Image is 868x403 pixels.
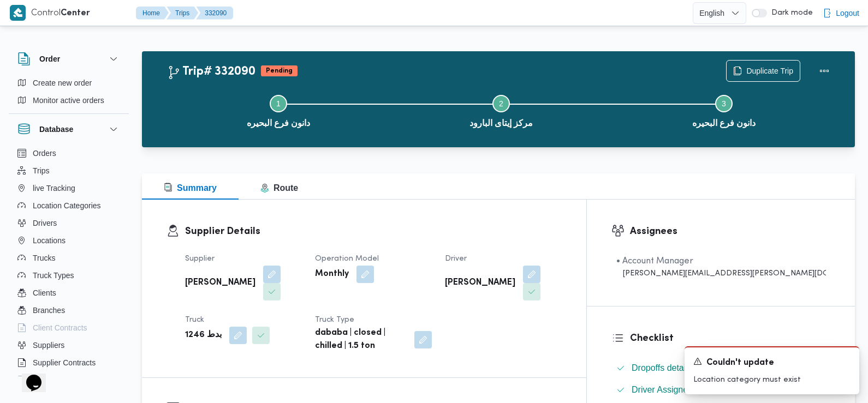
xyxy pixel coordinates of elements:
button: Clients [13,284,124,302]
span: Driver Assigned [632,383,693,396]
button: Database [17,123,120,136]
span: live Tracking [33,182,75,195]
button: Duplicate Trip [726,60,800,82]
button: Create new order [13,74,124,92]
button: Actions [813,60,835,82]
div: Notification [693,356,851,370]
iframe: chat widget [11,359,46,392]
button: Truck Types [13,267,124,284]
b: [PERSON_NAME] [185,276,255,290]
span: 2 [499,99,503,108]
button: Trips [167,7,198,20]
span: Logout [836,7,859,20]
span: Dropoffs details entered [632,363,724,372]
span: Orders [33,147,56,160]
span: دانون فرع البحيره [247,117,311,130]
button: Driver Assigned [612,381,830,399]
span: Route [260,183,298,193]
button: Branches [13,302,124,319]
button: Order [17,52,120,65]
h3: Checklist [630,331,830,346]
span: مركز إيتاى البارود [469,117,533,130]
b: dababa | closed | chilled | 1.5 ton [315,327,407,353]
span: Dark mode [767,9,813,17]
h3: Database [39,123,73,136]
span: 3 [722,99,726,108]
span: Couldn't update [706,357,774,370]
b: Monthly [315,268,349,281]
span: Driver [445,255,467,262]
button: Trucks [13,249,124,267]
button: Locations [13,232,124,249]
div: Order [9,74,129,113]
h3: Order [39,52,60,65]
span: Truck Type [315,316,354,323]
button: دانون فرع البحيره [613,82,835,139]
div: • Account Manager [616,255,826,268]
span: Pending [261,65,298,76]
span: Suppliers [33,339,64,352]
span: Duplicate Trip [746,64,793,77]
b: Center [61,9,90,17]
span: Drivers [33,216,57,230]
button: Location Categories [13,197,124,214]
span: Branches [33,304,65,317]
span: Supplier Contracts [33,356,96,369]
span: • Account Manager abdallah.mohamed@illa.com.eg [616,255,826,279]
button: Devices [13,371,124,389]
span: Supplier [185,255,215,262]
b: Pending [266,68,293,74]
span: Summary [164,183,217,193]
h3: Supplier Details [185,224,562,239]
button: Monitor active orders [13,92,124,109]
button: Suppliers [13,336,124,354]
button: Logout [818,2,864,24]
span: Create new order [33,76,92,89]
button: Drivers [13,214,124,232]
span: Client Contracts [33,321,87,334]
span: Dropoffs details entered [632,362,724,375]
span: Driver Assigned [632,385,693,394]
p: Location category must exist [693,374,851,386]
b: [PERSON_NAME] [445,276,515,290]
span: Location Categories [33,199,101,212]
button: Supplier Contracts [13,354,124,371]
button: مركز إيتاى البارود [390,82,613,139]
span: Clients [33,286,56,299]
div: [PERSON_NAME][EMAIL_ADDRESS][PERSON_NAME][DOMAIN_NAME] [616,268,826,279]
img: X8yXhbKr1z7QwAAAABJRU5ErkJggg== [10,5,26,21]
h3: Assignees [630,224,830,239]
b: بدط 1246 [185,329,222,342]
button: Dropoffs details entered [612,359,830,377]
span: 1 [276,99,281,108]
span: Trips [33,164,50,177]
h2: Trip# 332090 [167,65,255,79]
span: Devices [33,374,60,387]
button: Client Contracts [13,319,124,336]
span: Monitor active orders [33,94,104,107]
button: Trips [13,162,124,179]
span: Truck Types [33,269,74,282]
span: Operation Model [315,255,379,262]
div: Database [9,145,129,381]
span: Truck [185,316,204,323]
button: live Tracking [13,179,124,197]
span: Trucks [33,251,55,264]
button: Orders [13,145,124,162]
button: 332090 [196,7,233,20]
span: دانون فرع البحيره [692,117,756,130]
button: Home [136,7,169,20]
span: Locations [33,234,66,247]
button: دانون فرع البحيره [167,82,390,139]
